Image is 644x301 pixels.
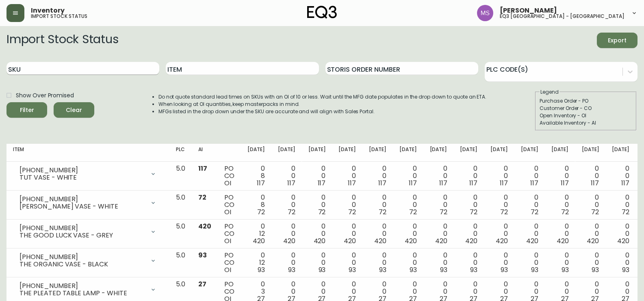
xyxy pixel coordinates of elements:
[460,252,477,274] div: 0 0
[20,105,34,115] div: Filter
[13,223,163,241] div: [PHONE_NUMBER]THE GOOD LUCK VASE - GREY
[158,108,487,115] li: MFGs listed in the drop down under the SKU are accurate and will align with Sales Portal.
[530,178,538,188] span: 117
[540,105,632,112] div: Customer Order - CO
[430,194,447,216] div: 0 0
[247,252,265,274] div: 0 12
[169,220,192,248] td: 5.0
[465,236,477,246] span: 420
[308,194,326,216] div: 0 0
[399,252,417,274] div: 0 0
[20,196,145,203] div: [PHONE_NUMBER]
[617,236,629,246] span: 420
[319,265,326,275] span: 93
[158,101,487,108] li: When looking at OI quantities, keep masterpacks in mind.
[169,191,192,220] td: 5.0
[288,265,295,275] span: 93
[198,164,207,173] span: 117
[612,194,629,216] div: 0 0
[54,102,94,118] button: Clear
[545,144,575,162] th: [DATE]
[500,7,557,14] span: [PERSON_NAME]
[531,207,538,217] span: 72
[224,207,231,217] span: OI
[271,144,302,162] th: [DATE]
[308,223,326,245] div: 0 0
[198,250,207,260] span: 93
[224,236,231,246] span: OI
[379,207,386,217] span: 72
[20,232,145,239] div: THE GOOD LUCK VASE - GREY
[31,14,87,19] h5: import stock status
[470,265,477,275] span: 93
[557,236,569,246] span: 420
[308,252,326,274] div: 0 0
[362,144,393,162] th: [DATE]
[490,223,508,245] div: 0 0
[521,165,538,187] div: 0 0
[612,223,629,245] div: 0 0
[501,265,508,275] span: 93
[551,165,569,187] div: 0 0
[540,112,632,119] div: Open Inventory - OI
[7,144,169,162] th: Item
[399,223,417,245] div: 0 0
[540,119,632,127] div: Available Inventory - AI
[399,165,417,187] div: 0 0
[318,207,326,217] span: 72
[169,162,192,191] td: 5.0
[314,236,326,246] span: 420
[460,194,477,216] div: 0 0
[592,265,599,275] span: 93
[224,223,234,245] div: PO CO
[423,144,454,162] th: [DATE]
[439,178,447,188] span: 117
[405,236,417,246] span: 420
[597,33,637,48] button: Export
[278,194,295,216] div: 0 0
[20,174,145,181] div: TUT VASE - WHITE
[20,290,145,297] div: THE PLEATED TABLE LAMP - WHITE
[369,252,386,274] div: 0 0
[379,265,386,275] span: 93
[551,223,569,245] div: 0 0
[435,236,447,246] span: 420
[582,165,599,187] div: 0 0
[622,207,629,217] span: 72
[198,222,211,231] span: 420
[253,236,265,246] span: 420
[622,265,629,275] span: 93
[192,144,218,162] th: AI
[582,194,599,216] div: 0 0
[378,178,386,188] span: 117
[344,236,356,246] span: 420
[169,248,192,277] td: 5.0
[224,194,234,216] div: PO CO
[13,252,163,270] div: [PHONE_NUMBER]THE ORGANIC VASE - BLACK
[7,33,118,48] h2: Import Stock Status
[369,165,386,187] div: 0 0
[224,178,231,188] span: OI
[258,265,265,275] span: 93
[278,252,295,274] div: 0 0
[224,265,231,275] span: OI
[460,165,477,187] div: 0 0
[562,265,569,275] span: 93
[224,252,234,274] div: PO CO
[348,207,356,217] span: 72
[521,194,538,216] div: 0 0
[469,178,477,188] span: 117
[198,279,206,289] span: 27
[348,178,356,188] span: 117
[283,236,295,246] span: 420
[332,144,362,162] th: [DATE]
[20,167,145,174] div: [PHONE_NUMBER]
[257,178,265,188] span: 117
[460,223,477,245] div: 0 0
[551,194,569,216] div: 0 0
[612,165,629,187] div: 0 0
[198,193,206,202] span: 72
[561,207,569,217] span: 72
[20,253,145,261] div: [PHONE_NUMBER]
[521,223,538,245] div: 0 0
